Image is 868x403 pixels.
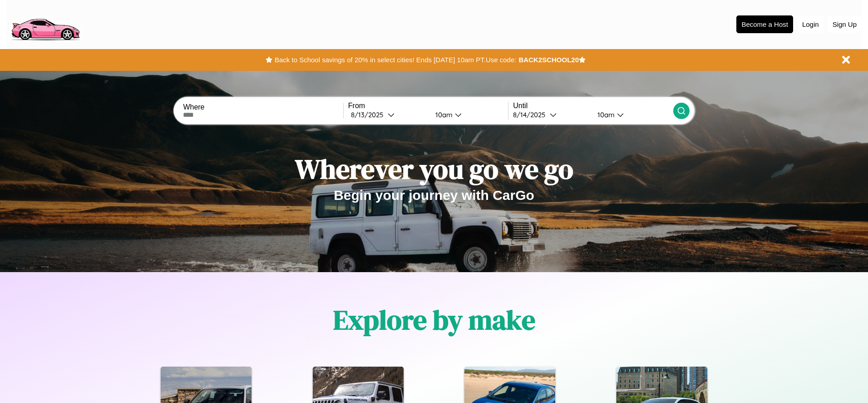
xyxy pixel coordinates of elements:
button: Sign Up [828,16,861,33]
button: 8/13/2025 [348,110,428,119]
div: 10am [431,110,455,119]
div: 10am [593,110,617,119]
label: From [348,102,508,110]
button: Back to School savings of 20% in select cities! Ends [DATE] 10am PT.Use code: [272,54,518,66]
h1: Explore by make [333,301,535,338]
div: 8 / 13 / 2025 [351,110,388,119]
b: BACK2SCHOOL20 [518,56,579,64]
button: Login [798,16,824,33]
button: 10am [590,110,673,119]
button: Become a Host [736,15,793,33]
label: Where [183,103,343,111]
img: logo [7,5,84,43]
div: 8 / 14 / 2025 [513,110,550,119]
button: 10am [428,110,508,119]
label: Until [513,102,673,110]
